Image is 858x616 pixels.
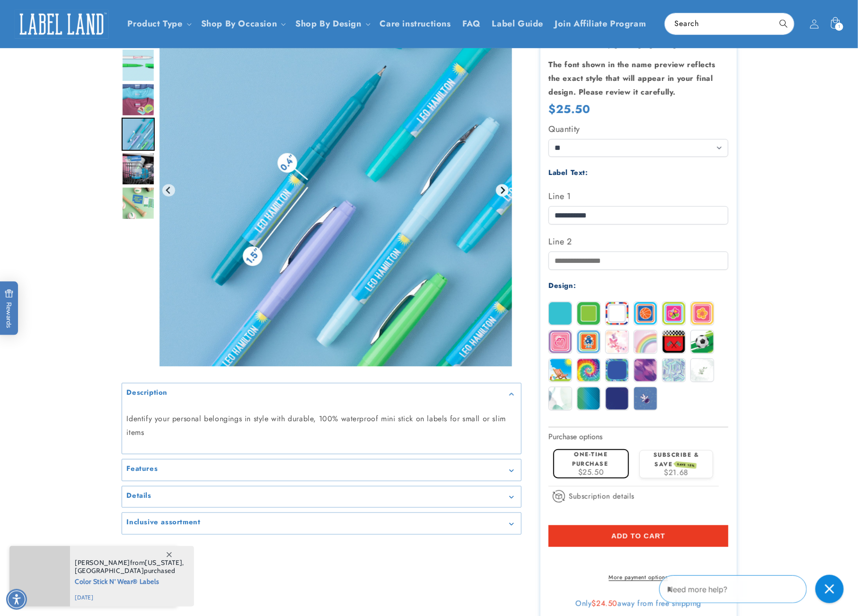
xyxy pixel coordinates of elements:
[577,387,600,410] img: Gradient
[5,289,14,328] span: Rewards
[75,575,184,587] span: Color Stick N' Wear® Labels
[122,460,521,481] summary: Features
[634,302,657,325] img: Basketball
[691,302,714,325] img: Flower
[577,302,600,325] img: Border
[577,359,600,382] img: Tie Dye
[606,330,628,353] img: Abstract Butterfly
[127,518,201,527] h2: Inclusive assortment
[654,451,699,468] label: Subscribe & save
[122,513,521,534] summary: Inclusive assortment
[128,17,183,30] a: Product Type
[195,13,290,35] summary: Shop By Occasion
[127,464,158,474] h2: Features
[492,18,544,29] span: Label Guide
[606,302,628,325] img: Stripes
[548,431,602,442] label: Purchase options
[8,540,120,569] iframe: Sign Up via Text for Offers
[145,558,182,567] span: [US_STATE]
[127,412,516,440] p: Identify your personal belongings in style with durable, 100% waterproof mini stick on labels for...
[374,13,457,35] a: Care instructions
[486,13,549,35] a: Label Guide
[592,598,596,609] span: $
[634,359,657,382] img: Brush
[462,18,481,29] span: FAQ
[122,187,155,220] img: Mini Rectangle Name Labels - Label Land
[596,598,618,609] span: 24.50
[548,189,728,204] label: Line 1
[548,599,728,608] div: Only away from free shipping
[573,450,609,468] label: One-time purchase
[663,330,685,353] img: Race Car
[691,330,714,353] img: Soccer
[578,467,604,477] span: $25.50
[838,23,840,31] span: 1
[75,593,184,602] span: [DATE]
[549,302,572,325] img: Solid
[773,13,794,34] button: Search
[606,359,628,382] img: Strokes
[75,559,184,575] span: from , purchased
[122,486,521,508] summary: Details
[122,383,521,405] summary: Description
[122,187,155,220] div: Go to slide 6
[457,13,486,35] a: FAQ
[549,359,572,382] img: Summer
[555,18,646,29] span: Join Affiliate Program
[162,184,175,197] button: Previous slide
[6,589,27,610] div: Accessibility Menu
[122,49,155,82] img: Basketball design mini rectangle name label applied to a pen
[295,17,361,30] a: Shop By Design
[548,234,728,249] label: Line 2
[122,152,155,185] img: Mini Rectangle Name Labels - Label Land
[127,388,168,398] h2: Description
[11,6,113,42] a: Label Land
[548,525,728,547] button: Add to cart
[659,572,849,607] iframe: Gorgias Floating Chat
[122,152,155,185] div: Go to slide 5
[663,359,685,382] img: Geo
[201,18,277,29] span: Shop By Occasion
[548,121,728,137] label: Quantity
[122,118,155,151] img: Mini Rectangle Name Labels - Label Land
[611,532,665,540] span: Add to cart
[577,330,600,353] img: Robot
[548,573,728,581] a: More payment options
[380,18,451,29] span: Care instructions
[548,59,716,97] strong: The font shown in the name preview reflects the exact style that will appear in your final design...
[549,13,652,35] a: Join Affiliate Program
[290,13,374,35] summary: Shop By Design
[75,566,144,575] span: [GEOGRAPHIC_DATA]
[14,9,109,39] img: Label Land
[548,101,591,117] span: $25.50
[569,491,635,502] span: Subscription details
[691,359,714,382] img: Leaf
[634,330,657,353] img: Rainbow
[122,83,155,116] img: Mini Rectangle Name Labels - Label Land
[122,83,155,116] div: Go to slide 3
[549,387,572,410] img: Watercolor
[127,491,151,501] h2: Details
[675,461,697,469] span: SAVE 15%
[122,14,522,535] media-gallery: Gallery Viewer
[549,330,572,353] img: Princess
[548,167,588,178] label: Label Text:
[122,13,195,35] summary: Product Type
[122,49,155,82] div: Go to slide 2
[663,302,685,325] img: Butterfly
[548,280,576,291] label: Design:
[664,467,689,478] span: $21.68
[496,184,509,197] button: Next slide
[606,387,628,410] img: Triangles
[122,118,155,151] div: Go to slide 4
[634,387,657,410] img: Galaxy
